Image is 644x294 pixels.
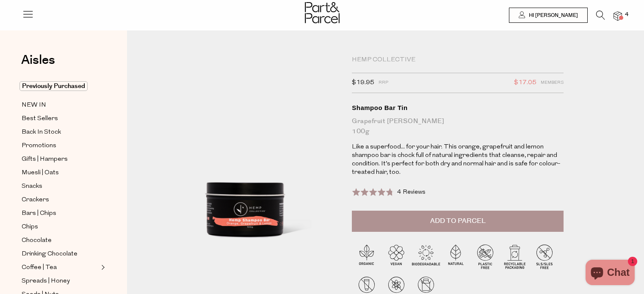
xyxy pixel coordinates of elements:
span: Hi [PERSON_NAME] [527,12,578,19]
span: RRP [379,77,388,88]
div: Hemp Collective [352,56,564,64]
span: NEW IN [22,100,46,110]
div: Grapefruit [PERSON_NAME] 100g [352,116,564,137]
span: Coffee | Tea [22,263,57,273]
span: Spreads | Honey [22,276,70,286]
span: 4 [623,11,630,19]
span: Chips [22,222,38,232]
img: P_P-ICONS-Live_Bec_V11_SLS-SLES_Free.svg [530,242,559,271]
span: Crackers [22,195,49,205]
span: Add to Parcel [430,216,486,226]
a: Crackers [22,195,99,205]
span: Gifts | Hampers [22,154,68,165]
a: Snacks [22,181,99,192]
img: Shampoo Bar Tin [152,56,339,276]
span: Muesli | Oats [22,168,59,178]
a: Chocolate [22,235,99,246]
div: Shampoo Bar Tin [352,104,564,112]
span: Promotions [22,141,56,151]
inbox-online-store-chat: Shopify online store chat [583,260,637,287]
button: Expand/Collapse Coffee | Tea [99,262,105,272]
p: Like a superfood... for your hair. This orange, grapefruit and lemon shampoo bar is chock full of... [352,143,564,177]
a: NEW IN [22,100,99,110]
span: Bars | Chips [22,209,56,219]
span: Aisles [21,51,55,69]
a: Bars | Chips [22,208,99,219]
a: Back In Stock [22,127,99,137]
a: Best Sellers [22,113,99,124]
img: P_P-ICONS-Live_Bec_V11_Biodegradable.svg [411,242,441,271]
span: Back In Stock [22,127,61,137]
span: $19.95 [352,77,374,88]
span: Previously Purchased [19,81,88,91]
img: P_P-ICONS-Live_Bec_V11_Plastic_Free.svg [470,242,500,271]
img: P_P-ICONS-Live_Bec_V11_Organic.svg [352,242,381,271]
a: Muesli | Oats [22,168,99,178]
img: P_P-ICONS-Live_Bec_V11_Natural.svg [441,242,470,271]
span: Snacks [22,181,42,192]
button: Add to Parcel [352,211,564,232]
a: Chips [22,222,99,232]
span: 4 Reviews [397,189,426,195]
span: Members [541,77,564,88]
a: Gifts | Hampers [22,154,99,165]
a: Aisles [21,54,55,75]
img: Part&Parcel [305,2,340,23]
span: $17.05 [514,77,536,88]
a: Drinking Chocolate [22,249,99,259]
img: P_P-ICONS-Live_Bec_V11_Recyclable_Packaging.svg [500,242,530,271]
a: 4 [614,11,622,20]
a: Promotions [22,140,99,151]
a: Spreads | Honey [22,276,99,286]
img: P_P-ICONS-Live_Bec_V11_Vegan.svg [381,242,411,271]
a: Hi [PERSON_NAME] [509,8,588,23]
a: Previously Purchased [22,81,99,91]
span: Drinking Chocolate [22,249,77,259]
span: Best Sellers [22,114,58,124]
a: Coffee | Tea [22,262,99,273]
span: Chocolate [22,236,52,246]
